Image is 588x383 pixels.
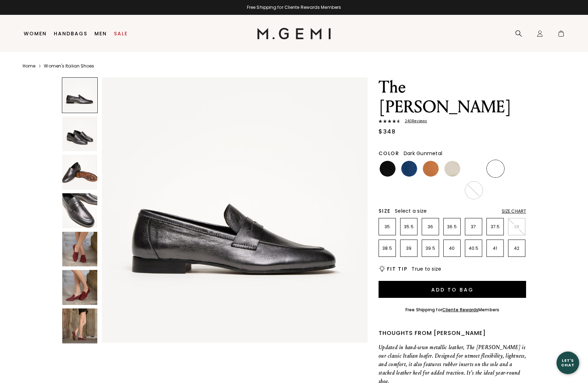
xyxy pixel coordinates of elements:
div: Size Chart [502,208,526,214]
span: 240 Review s [400,119,427,123]
span: Dark Gunmetal [404,150,442,157]
a: Cliente Rewards [442,307,479,313]
p: 37.5 [487,224,503,230]
img: Luggage [423,161,439,177]
div: $348 [379,128,396,136]
img: Burgundy [466,161,482,177]
p: 35.5 [400,224,417,230]
div: Free Shipping for Members [405,307,499,313]
p: 40.5 [465,246,482,251]
p: 39.5 [422,246,439,251]
p: 36 [422,224,439,230]
img: The Sacca Donna [62,193,97,228]
img: The Sacca Donna [62,232,97,267]
p: 41 [487,246,503,251]
img: Navy [401,161,417,177]
img: Dark Chocolate [380,182,396,198]
span: True to size [411,265,441,272]
div: Thoughts from [PERSON_NAME] [379,329,526,337]
h2: Fit Tip [387,266,407,272]
a: Women [24,31,47,36]
img: The Sacca Donna [62,116,97,151]
img: The Sacca Donna [62,270,97,305]
img: Black [380,161,396,177]
h2: Size [379,208,391,214]
p: 42 [508,246,525,251]
a: Women's Italian Shoes [44,63,94,69]
img: Light Oatmeal [444,161,460,177]
h2: Color [379,151,399,156]
a: Men [94,31,107,36]
p: 38 [508,224,525,230]
p: 38.5 [379,246,396,251]
img: Cocoa [401,182,417,198]
p: 37 [465,224,482,230]
p: 39 [400,246,417,251]
img: The Sacca Donna [62,308,97,343]
img: Burgundy [466,182,482,198]
img: Sunset Red [509,161,525,177]
h1: The [PERSON_NAME] [379,77,526,117]
img: M.Gemi [257,28,331,39]
div: Let's Chat [557,358,579,367]
img: The Sacca Donna [62,155,97,190]
a: 240Reviews [379,119,526,125]
p: 36.5 [444,224,460,230]
span: Select a size [395,207,427,214]
p: 35 [379,224,396,230]
p: 40 [444,246,460,251]
img: Leopard [444,182,460,198]
img: Sapphire [423,182,439,198]
img: Dark Gunmetal [488,161,503,177]
a: Sale [114,31,128,36]
button: Add to Bag [379,281,526,298]
a: Handbags [54,31,87,36]
a: Home [23,63,35,69]
img: The Sacca Donna [102,77,368,343]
